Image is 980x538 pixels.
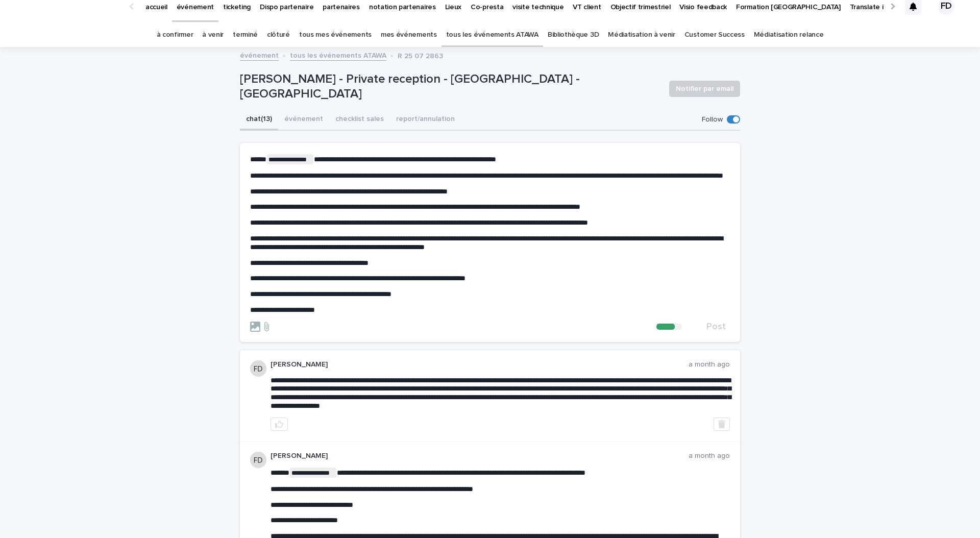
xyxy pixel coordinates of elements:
p: [PERSON_NAME] [271,452,689,460]
button: Notifier par email [669,81,740,97]
a: à confirmer [157,23,193,47]
span: Post [706,322,726,331]
a: Médiatisation à venir [608,23,675,47]
button: Post [702,322,730,331]
button: chat (13) [240,109,278,131]
a: tous les événements ATAWA [290,49,386,61]
span: Notifier par email [676,84,733,94]
p: a month ago [689,360,730,369]
p: R 25 07 2863 [398,50,443,61]
div: null [656,324,702,330]
p: [PERSON_NAME] [271,360,689,369]
a: terminé [233,23,258,47]
a: Médiatisation relance [754,23,824,47]
a: Customer Success [684,23,745,47]
a: Bibliothèque 3D [548,23,599,47]
p: a month ago [689,452,730,460]
button: report/annulation [390,109,461,131]
a: clôturé [267,23,290,47]
button: like this post [271,418,288,431]
button: événement [278,109,329,131]
a: événement [240,49,279,61]
a: tous les événements ATAWA [446,23,538,47]
p: Follow [702,115,723,124]
a: mes événements [381,23,437,47]
a: tous mes événements [299,23,372,47]
p: [PERSON_NAME] - Private reception - [GEOGRAPHIC_DATA] - [GEOGRAPHIC_DATA] [240,72,661,102]
button: checklist sales [329,109,390,131]
a: à venir [202,23,224,47]
button: Delete post [714,418,730,431]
